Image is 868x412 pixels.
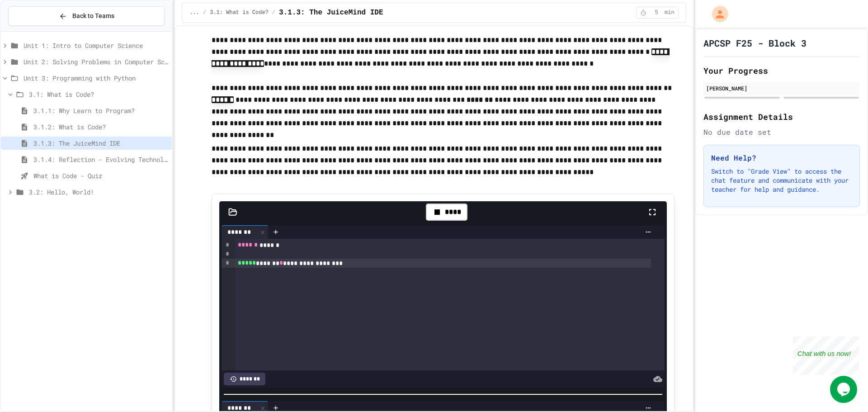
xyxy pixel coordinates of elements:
span: 5 [649,9,664,16]
span: Back to Teams [72,11,114,21]
p: Switch to "Grade View" to access the chat feature and communicate with your teacher for help and ... [711,167,852,194]
h3: Need Help? [711,152,852,163]
span: 3.1.2: What is Code? [33,122,168,132]
span: 3.2: Hello, World! [29,187,168,197]
h1: APCSP F25 - Block 3 [703,37,807,49]
span: Unit 1: Intro to Computer Science [24,41,168,50]
button: Back to Teams [8,6,165,26]
span: What is Code - Quiz [33,171,168,180]
div: No due date set [703,127,860,137]
h2: Assignment Details [703,110,860,123]
span: 3.1.3: The JuiceMind IDE [279,7,383,18]
div: My Account [703,4,731,24]
span: / [203,9,206,16]
iframe: chat widget [830,376,859,403]
span: Unit 2: Solving Problems in Computer Science [24,57,168,66]
span: 3.1.1: Why Learn to Program? [33,106,168,115]
h2: Your Progress [703,64,860,77]
span: 3.1.3: The JuiceMind IDE [33,138,168,148]
iframe: chat widget [793,336,859,375]
span: / [272,9,275,16]
span: 3.1: What is Code? [210,9,269,16]
span: min [665,9,675,16]
div: [PERSON_NAME] [706,84,857,92]
span: 3.1.4: Reflection - Evolving Technology [33,155,168,164]
span: Unit 3: Programming with Python [24,73,168,83]
span: 3.1: What is Code? [29,90,168,99]
span: ... [189,9,199,16]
